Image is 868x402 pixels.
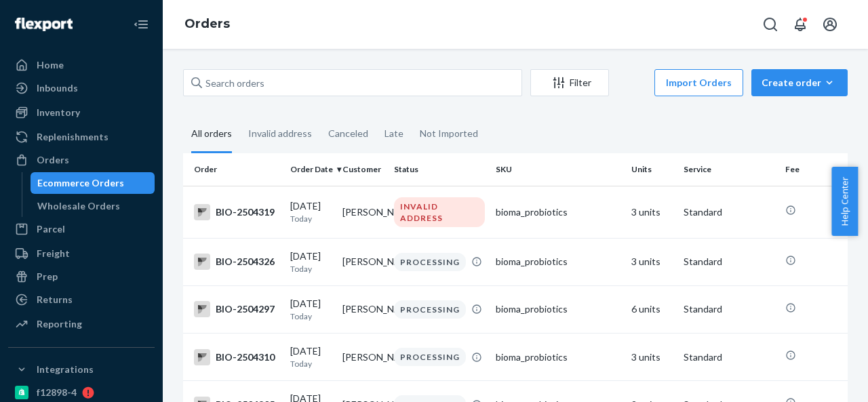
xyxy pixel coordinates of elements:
div: Filter [531,76,608,89]
div: BIO-2504310 [194,349,279,365]
div: [DATE] [290,249,332,275]
td: 3 units [626,334,678,381]
div: Integrations [37,363,94,376]
div: Canceled [328,116,368,151]
div: bioma_probiotics [496,255,620,268]
th: Status [389,153,490,186]
a: Parcel [8,218,155,240]
div: Ecommerce Orders [37,176,124,190]
div: Inbounds [37,81,78,95]
div: Reporting [37,317,82,331]
div: Create order [762,76,837,89]
button: Close Navigation [127,11,155,38]
div: Replenishments [37,130,108,144]
button: Filter [530,69,609,96]
button: Create order [751,69,848,96]
div: [DATE] [290,344,332,369]
p: Today [290,263,332,275]
p: Today [290,358,332,369]
td: 6 units [626,285,678,333]
button: Help Center [831,167,858,236]
td: [PERSON_NAME] [337,334,389,381]
div: Not Imported [420,116,478,151]
div: [DATE] [290,199,332,224]
p: Standard [684,302,774,316]
div: Late [384,116,403,151]
td: [PERSON_NAME] [337,186,389,238]
a: Replenishments [8,126,155,148]
div: Customer [342,163,384,175]
div: Wholesale Orders [37,199,120,213]
th: Units [626,153,678,186]
a: Reporting [8,313,155,335]
div: All orders [191,116,232,153]
a: Inbounds [8,77,155,99]
p: Standard [684,255,774,268]
ol: breadcrumbs [174,5,241,44]
th: Fee [780,153,861,186]
p: Today [290,213,332,224]
div: PROCESSING [394,300,466,319]
div: Inventory [37,106,80,119]
iframe: Opens a widget where you can chat to one of our agents [782,361,854,395]
img: Flexport logo [15,18,73,31]
a: Inventory [8,102,155,123]
th: Order Date [285,153,337,186]
p: Standard [684,205,774,219]
a: Orders [184,16,230,31]
input: Search orders [183,69,522,96]
th: Service [678,153,780,186]
div: PROCESSING [394,348,466,366]
div: bioma_probiotics [496,350,620,364]
td: 3 units [626,186,678,238]
p: Today [290,310,332,322]
a: Returns [8,289,155,310]
div: bioma_probiotics [496,205,620,219]
div: Invalid address [248,116,312,151]
a: Home [8,54,155,76]
button: Open Search Box [757,11,784,38]
a: Prep [8,266,155,287]
div: [DATE] [290,297,332,322]
button: Open account menu [816,11,844,38]
button: Import Orders [654,69,743,96]
div: Orders [37,153,69,167]
th: Order [183,153,285,186]
div: Home [37,58,64,72]
div: BIO-2504326 [194,254,279,270]
a: Wholesale Orders [31,195,155,217]
td: [PERSON_NAME] [337,285,389,333]
div: Parcel [37,222,65,236]
div: BIO-2504319 [194,204,279,220]
a: Ecommerce Orders [31,172,155,194]
a: Freight [8,243,155,264]
div: Returns [37,293,73,306]
td: [PERSON_NAME] [337,238,389,285]
button: Integrations [8,359,155,380]
div: PROCESSING [394,253,466,271]
div: Freight [37,247,70,260]
div: Prep [37,270,58,283]
p: Standard [684,350,774,364]
div: bioma_probiotics [496,302,620,316]
div: f12898-4 [37,386,77,399]
button: Open notifications [787,11,814,38]
div: INVALID ADDRESS [394,197,485,227]
a: Orders [8,149,155,171]
th: SKU [490,153,626,186]
div: BIO-2504297 [194,301,279,317]
td: 3 units [626,238,678,285]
